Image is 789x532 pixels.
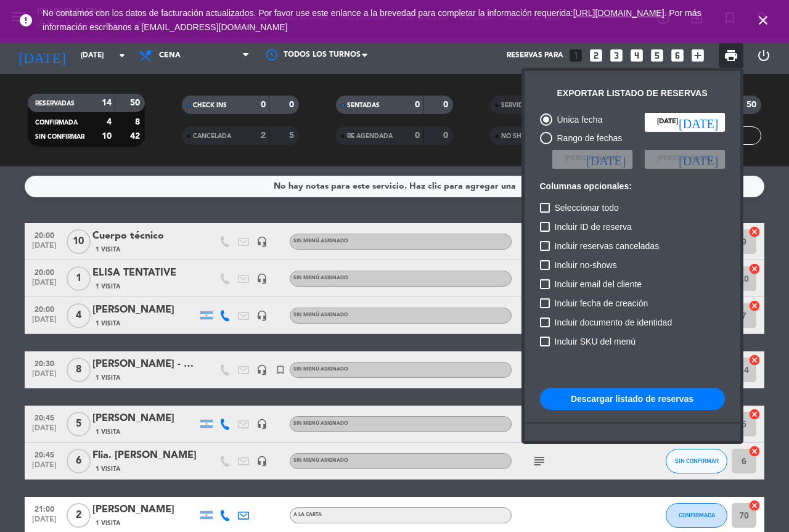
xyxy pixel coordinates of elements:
i: [DATE] [679,153,718,165]
span: Incluir ID de reserva [555,219,632,234]
span: Incluir fecha de creación [555,296,648,311]
div: Rango de fechas [552,131,623,145]
span: No contamos con los datos de facturación actualizados. Por favor use este enlance a la brevedad p... [43,8,701,32]
i: close [756,13,771,28]
div: Única fecha [552,113,603,127]
span: Seleccionar todo [555,200,619,215]
span: [PERSON_NAME] [565,153,620,165]
i: error [18,13,33,28]
span: Incluir documento de identidad [555,315,672,330]
a: [URL][DOMAIN_NAME] [573,8,664,18]
span: [PERSON_NAME] [657,153,713,165]
button: Descargar listado de reservas [540,388,725,410]
i: [DATE] [679,116,718,128]
i: [DATE] [586,153,626,165]
span: Incluir email del cliente [555,277,642,292]
span: Incluir SKU del menú [555,334,636,349]
h6: Columnas opcionales: [540,181,725,192]
span: Incluir no-shows [555,258,617,272]
div: Exportar listado de reservas [557,86,708,100]
span: Incluir reservas canceladas [555,239,660,253]
span: print [724,48,738,63]
a: . Por más información escríbanos a [EMAIL_ADDRESS][DOMAIN_NAME] [43,8,701,32]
